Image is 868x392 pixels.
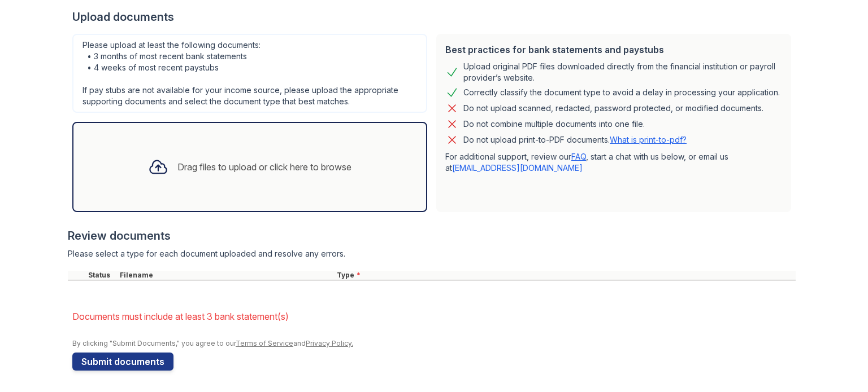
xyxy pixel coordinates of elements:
li: Documents must include at least 3 bank statement(s) [72,305,796,328]
a: FAQ [571,152,586,161]
div: Correctly classify the document type to avoid a delay in processing your application. [463,86,780,99]
div: Type [335,271,796,280]
div: Status [86,271,118,280]
p: Do not upload print-to-PDF documents. [463,134,687,146]
div: Drag files to upload or click here to browse [177,160,351,174]
p: For additional support, review our , start a chat with us below, or email us at [445,151,782,174]
a: Privacy Policy. [306,339,353,347]
a: What is print-to-pdf? [610,135,687,144]
div: Please select a type for each document uploaded and resolve any errors. [68,248,796,259]
div: Please upload at least the following documents: • 3 months of most recent bank statements • 4 wee... [72,34,427,113]
div: Filename [118,271,335,280]
div: Upload original PDF files downloaded directly from the financial institution or payroll provider’... [463,61,782,83]
div: Do not upload scanned, redacted, password protected, or modified documents. [463,102,763,115]
div: Do not combine multiple documents into one file. [463,117,645,131]
div: Upload documents [72,9,796,25]
a: Terms of Service [236,339,293,347]
div: By clicking "Submit Documents," you agree to our and [72,339,796,348]
div: Review documents [68,228,796,244]
button: Submit documents [72,353,173,371]
div: Best practices for bank statements and paystubs [445,43,782,56]
a: [EMAIL_ADDRESS][DOMAIN_NAME] [452,163,583,173]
